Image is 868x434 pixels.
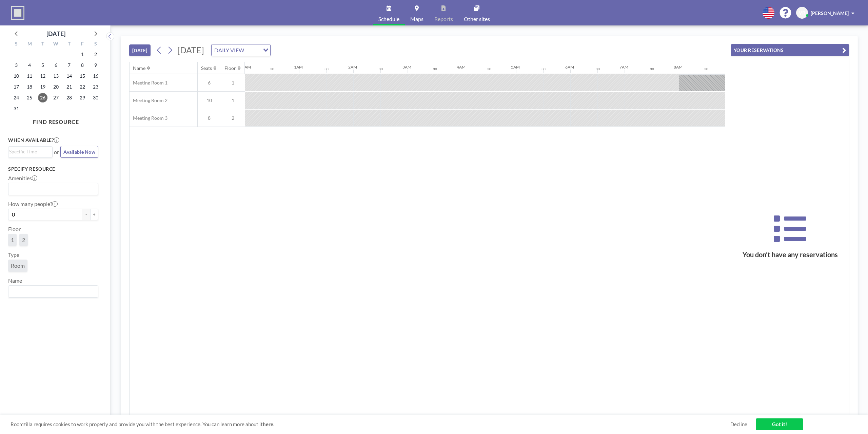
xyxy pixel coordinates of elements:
[90,209,98,220] button: +
[78,82,87,92] span: Friday, August 22, 2025
[22,237,25,243] span: 2
[8,166,98,172] h3: Specify resource
[11,237,14,243] span: 1
[8,201,58,207] label: How many people?
[91,93,100,102] span: Saturday, August 30, 2025
[221,80,245,86] span: 1
[64,82,74,92] span: Thursday, August 21, 2025
[78,93,87,102] span: Friday, August 29, 2025
[619,64,628,70] div: 7AM
[8,286,98,297] div: Search for option
[25,60,34,70] span: Monday, August 4, 2025
[270,67,274,71] div: 30
[511,64,520,70] div: 5AM
[8,277,22,284] label: Name
[650,67,654,71] div: 30
[8,183,98,195] div: Search for option
[730,421,747,428] a: Decline
[130,80,167,86] span: Meeting Room 1
[799,10,805,16] span: VR
[9,185,94,193] input: Search for option
[177,45,204,55] span: [DATE]
[8,251,19,258] label: Type
[91,50,100,59] span: Saturday, August 2, 2025
[51,93,61,102] span: Wednesday, August 27, 2025
[36,40,50,49] div: T
[11,262,25,269] span: Room
[596,67,600,71] div: 30
[457,64,466,70] div: 4AM
[212,44,270,56] div: Search for option
[487,67,491,71] div: 30
[12,60,21,70] span: Sunday, August 3, 2025
[38,93,47,102] span: Tuesday, August 26, 2025
[731,44,849,56] button: YOUR RESERVATIONS
[434,16,453,22] span: Reports
[433,67,437,71] div: 30
[64,93,74,102] span: Thursday, August 28, 2025
[12,93,21,102] span: Sunday, August 24, 2025
[198,80,221,86] span: 6
[379,67,383,71] div: 30
[704,67,708,71] div: 30
[221,97,245,103] span: 1
[8,116,104,125] h4: FIND RESOURCE
[198,97,221,103] span: 10
[25,93,34,102] span: Monday, August 25, 2025
[50,40,63,49] div: W
[133,65,145,71] div: Name
[64,60,74,70] span: Thursday, August 7, 2025
[410,16,423,22] span: Maps
[38,82,47,92] span: Tuesday, August 19, 2025
[12,71,21,81] span: Sunday, August 10, 2025
[129,44,151,56] button: [DATE]
[78,60,87,70] span: Friday, August 8, 2025
[130,115,167,121] span: Meeting Room 3
[198,115,221,121] span: 8
[464,16,490,22] span: Other sites
[54,149,59,155] span: or
[674,64,683,70] div: 8AM
[541,67,546,71] div: 30
[130,97,167,103] span: Meeting Room 2
[38,60,47,70] span: Tuesday, August 5, 2025
[201,65,212,71] div: Seats
[89,40,102,49] div: S
[221,115,245,121] span: 2
[64,71,74,81] span: Thursday, August 14, 2025
[38,71,47,81] span: Tuesday, August 12, 2025
[756,418,803,430] a: Got it!
[731,250,849,259] h3: You don’t have any reservations
[9,287,94,296] input: Search for option
[91,82,100,92] span: Saturday, August 23, 2025
[62,40,76,49] div: T
[294,64,303,70] div: 1AM
[78,71,87,81] span: Friday, August 15, 2025
[263,421,274,427] a: here.
[240,64,251,70] div: 12AM
[8,147,52,157] div: Search for option
[63,149,95,155] span: Available Now
[51,71,61,81] span: Wednesday, August 13, 2025
[51,60,61,70] span: Wednesday, August 6, 2025
[12,82,21,92] span: Sunday, August 17, 2025
[402,64,411,70] div: 3AM
[378,16,399,22] span: Schedule
[8,175,37,182] label: Amenities
[78,50,87,59] span: Friday, August 1, 2025
[246,46,259,55] input: Search for option
[565,64,574,70] div: 6AM
[9,148,48,155] input: Search for option
[46,29,65,38] div: [DATE]
[224,65,236,71] div: Floor
[25,82,34,92] span: Monday, August 18, 2025
[8,226,21,232] label: Floor
[60,146,98,158] button: Available Now
[25,71,34,81] span: Monday, August 11, 2025
[91,60,100,70] span: Saturday, August 9, 2025
[811,10,849,16] span: [PERSON_NAME]
[348,64,357,70] div: 2AM
[51,82,61,92] span: Wednesday, August 20, 2025
[10,40,23,49] div: S
[76,40,89,49] div: F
